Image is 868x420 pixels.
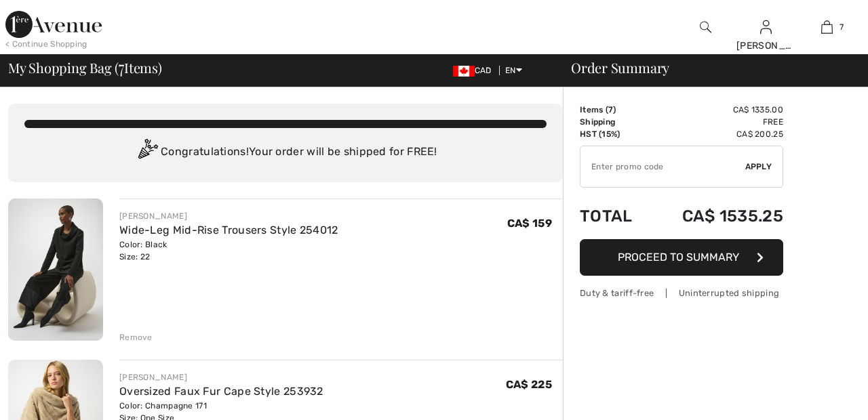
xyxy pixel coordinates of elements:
a: Wide-Leg Mid-Rise Trousers Style 254012 [119,224,338,236]
img: Congratulation2.svg [134,139,161,166]
span: 7 [608,105,613,114]
td: CA$ 1335.00 [649,104,783,116]
span: 7 [119,58,124,75]
img: 1ère Avenue [5,11,102,38]
span: Proceed to Summary [618,251,739,264]
img: search the website [700,19,711,35]
div: Remove [119,331,153,343]
input: Promo code [580,146,745,187]
td: Free [649,116,783,128]
span: My Shopping Bag ( Items) [8,61,162,75]
a: 7 [797,19,856,35]
div: Color: Black Size: 22 [119,238,338,263]
img: My Bag [821,19,833,35]
span: CAD [453,66,497,75]
span: CA$ 159 [507,217,552,230]
img: Wide-Leg Mid-Rise Trousers Style 254012 [8,198,103,341]
span: Apply [745,161,772,173]
div: < Continue Shopping [5,38,87,50]
td: Total [580,193,649,239]
img: My Info [760,19,772,35]
div: Congratulations! Your order will be shipped for FREE! [24,139,547,166]
div: [PERSON_NAME] [736,39,796,53]
img: Canadian Dollar [453,66,475,77]
a: Oversized Faux Fur Cape Style 253932 [119,385,323,398]
div: Duty & tariff-free | Uninterrupted shipping [580,287,783,299]
span: EN [505,66,522,75]
div: [PERSON_NAME] [119,210,338,222]
div: [PERSON_NAME] [119,371,323,383]
td: HST (15%) [580,128,649,140]
button: Proceed to Summary [580,239,783,276]
td: Items ( ) [580,104,649,116]
td: CA$ 200.25 [649,128,783,140]
td: Shipping [580,116,649,128]
div: Order Summary [555,61,860,75]
a: Sign In [760,20,772,33]
span: 7 [840,21,844,33]
td: CA$ 1535.25 [649,193,783,239]
span: CA$ 225 [506,378,552,391]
